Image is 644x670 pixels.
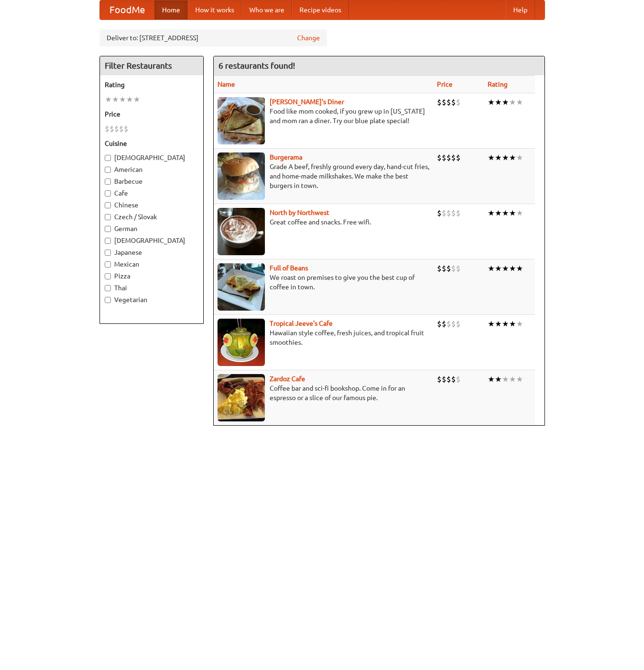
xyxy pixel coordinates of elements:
[105,248,199,257] label: Japanese
[442,263,446,274] li: $
[488,374,495,384] li: ★
[105,283,199,293] label: Thai
[446,319,451,329] li: $
[502,152,509,163] li: ★
[270,153,302,161] b: Burgerama
[105,224,199,233] label: German
[218,107,429,125] p: Food like mom cooked, if you grew up in [US_STATE] and mom ran a diner. Try our blue plate special!
[218,263,265,311] img: beans.jpg
[509,263,516,274] li: ★
[509,208,516,218] li: ★
[495,152,502,163] li: ★
[297,33,320,43] a: Change
[105,271,199,281] label: Pizza
[270,320,333,327] a: Tropical Jeeve's Cafe
[488,208,495,218] li: ★
[451,208,456,218] li: $
[119,124,124,134] li: $
[105,167,111,173] input: American
[516,152,523,163] li: ★
[105,177,199,186] label: Barbecue
[105,139,199,148] h5: Cuisine
[456,374,461,384] li: $
[105,188,199,198] label: Cafe
[451,319,456,329] li: $
[100,0,154,19] a: FoodMe
[270,209,329,216] a: North by Northwest
[105,214,111,220] input: Czech / Slovak
[456,319,461,329] li: $
[437,80,453,88] a: Price
[133,94,140,105] li: ★
[437,374,442,384] li: $
[105,226,111,232] input: German
[446,152,451,163] li: $
[502,97,509,107] li: ★
[446,208,451,218] li: $
[270,375,305,383] a: Zardoz Cafe
[502,319,509,329] li: ★
[451,152,456,163] li: $
[488,319,495,329] li: ★
[114,124,119,134] li: $
[495,97,502,107] li: ★
[509,97,516,107] li: ★
[442,374,446,384] li: $
[126,94,133,105] li: ★
[488,97,495,107] li: ★
[509,152,516,163] li: ★
[218,273,429,292] p: We roast on premises to give you the best cup of coffee in town.
[488,152,495,163] li: ★
[446,97,451,107] li: $
[105,124,109,134] li: $
[105,94,112,105] li: ★
[109,124,114,134] li: $
[456,97,461,107] li: $
[105,285,111,291] input: Thai
[451,263,456,274] li: $
[437,319,442,329] li: $
[112,94,119,105] li: ★
[218,80,235,88] a: Name
[105,212,199,222] label: Czech / Slovak
[516,374,523,384] li: ★
[105,259,199,269] label: Mexican
[218,328,429,347] p: Hawaiian style coffee, fresh juices, and tropical fruit smoothies.
[495,374,502,384] li: ★
[100,29,327,46] div: Deliver to: [STREET_ADDRESS]
[105,273,111,279] input: Pizza
[488,80,508,88] a: Rating
[506,0,535,19] a: Help
[437,97,442,107] li: $
[270,98,344,106] a: [PERSON_NAME]'s Diner
[124,124,128,134] li: $
[451,97,456,107] li: $
[502,208,509,218] li: ★
[502,263,509,274] li: ★
[442,319,446,329] li: $
[105,261,111,268] input: Mexican
[442,152,446,163] li: $
[105,179,111,185] input: Barbecue
[509,374,516,384] li: ★
[218,152,265,200] img: burgerama.jpg
[516,319,523,329] li: ★
[292,0,349,19] a: Recipe videos
[456,152,461,163] li: $
[218,384,429,402] p: Coffee bar and sci-fi bookshop. Come in for an espresso or a slice of our famous pie.
[270,264,308,272] b: Full of Beans
[437,263,442,274] li: $
[154,0,188,19] a: Home
[218,217,429,227] p: Great coffee and snacks. Free wifi.
[105,202,111,208] input: Chinese
[218,374,265,421] img: zardoz.jpg
[516,97,523,107] li: ★
[188,0,242,19] a: How it works
[105,109,199,119] h5: Price
[105,155,111,161] input: [DEMOGRAPHIC_DATA]
[218,208,265,255] img: north.jpg
[218,319,265,366] img: jeeves.jpg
